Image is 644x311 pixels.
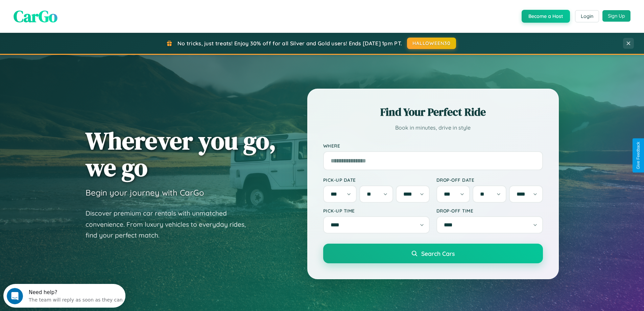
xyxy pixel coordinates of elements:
[323,143,543,149] label: Where
[323,244,543,263] button: Search Cars
[636,142,641,169] div: Give Feedback
[602,10,630,22] button: Sign Up
[421,250,455,257] span: Search Cars
[436,208,543,214] label: Drop-off Time
[323,105,543,119] h2: Find Your Perfect Ride
[177,40,402,47] span: No tricks, just treats! Enjoy 30% off for all Silver and Gold users! Ends [DATE] 1pm PT.
[86,187,204,198] h3: Begin your journey with CarGo
[407,38,456,49] button: HALLOWEEN30
[86,127,276,181] h1: Wherever you go, we go
[323,208,430,214] label: Pick-up Time
[25,11,119,18] div: The team will reply as soon as they can
[14,5,57,27] span: CarGo
[323,177,430,183] label: Pick-up Date
[86,208,255,241] p: Discover premium car rentals with unmatched convenience. From luxury vehicles to everyday rides, ...
[7,288,23,304] iframe: Intercom live chat
[323,123,543,133] p: Book in minutes, drive in style
[3,3,126,21] div: Open Intercom Messenger
[522,10,570,23] button: Become a Host
[436,177,543,183] label: Drop-off Date
[575,10,599,22] button: Login
[25,6,119,11] div: Need help?
[3,284,125,308] iframe: Intercom live chat discovery launcher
